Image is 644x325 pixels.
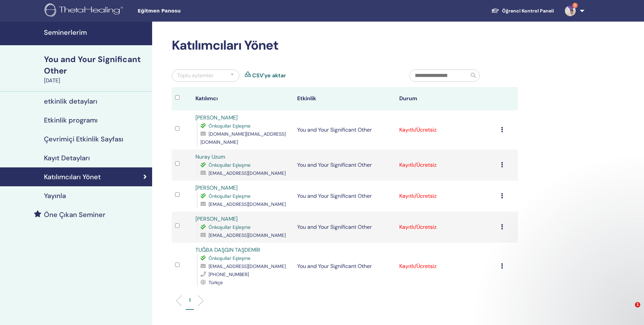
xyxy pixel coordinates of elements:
[209,263,286,269] span: [EMAIL_ADDRESS][DOMAIN_NAME]
[44,211,105,219] h4: Öne Çıkan Seminer
[44,192,66,200] h4: Yayınla
[294,212,396,243] td: You and Your Significant Other
[44,54,148,77] div: You and Your Significant Other
[195,215,238,222] a: [PERSON_NAME]
[294,243,396,290] td: You and Your Significant Other
[209,271,249,277] span: [PHONE_NUMBER]
[621,302,637,318] iframe: Intercom live chat
[572,3,578,8] span: 5
[209,201,286,207] span: [EMAIL_ADDRESS][DOMAIN_NAME]
[44,77,148,85] div: [DATE]
[195,153,225,160] a: Nuray Uzum
[138,7,239,15] span: Eğitmen Panosu
[44,173,101,181] h4: Katılımcıları Yönet
[294,87,396,110] th: Etkinlik
[209,162,251,168] span: Önkoşullar Eşleşme
[294,181,396,212] td: You and Your Significant Other
[565,5,576,16] img: default.jpg
[486,5,559,17] a: Öğrenci Kontrol Paneli
[200,131,286,145] span: [DOMAIN_NAME][EMAIL_ADDRESS][DOMAIN_NAME]
[44,135,123,143] h4: Çevrimiçi Etkinlik Sayfası
[172,38,518,53] h2: Katılımcıları Yönet
[209,232,286,238] span: [EMAIL_ADDRESS][DOMAIN_NAME]
[491,8,499,13] img: graduation-cap-white.svg
[209,255,251,261] span: Önkoşullar Eşleşme
[209,123,251,129] span: Önkoşullar Eşleşme
[209,279,223,286] span: Türkçe
[252,72,286,80] a: CSV'ye aktar
[45,3,125,19] img: logo.png
[44,154,90,162] h4: Kayıt Detayları
[189,297,191,304] p: 1
[195,114,238,121] a: [PERSON_NAME]
[44,116,98,124] h4: Etkinlik programı
[209,224,251,230] span: Önkoşullar Eşleşme
[209,193,251,199] span: Önkoşullar Eşleşme
[195,184,238,191] a: [PERSON_NAME]
[294,150,396,181] td: You and Your Significant Other
[44,28,148,36] h4: Seminerlerim
[40,54,152,85] a: You and Your Significant Other[DATE]
[177,72,214,80] div: Toplu eylemler
[209,170,286,176] span: [EMAIL_ADDRESS][DOMAIN_NAME]
[195,246,260,253] a: TUĞBA DAŞGIN TAŞDEMİR
[44,97,97,105] h4: etkinlik detayları
[396,87,498,110] th: Durum
[294,110,396,150] td: You and Your Significant Other
[635,302,640,307] span: 1
[192,87,294,110] th: Katılımcı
